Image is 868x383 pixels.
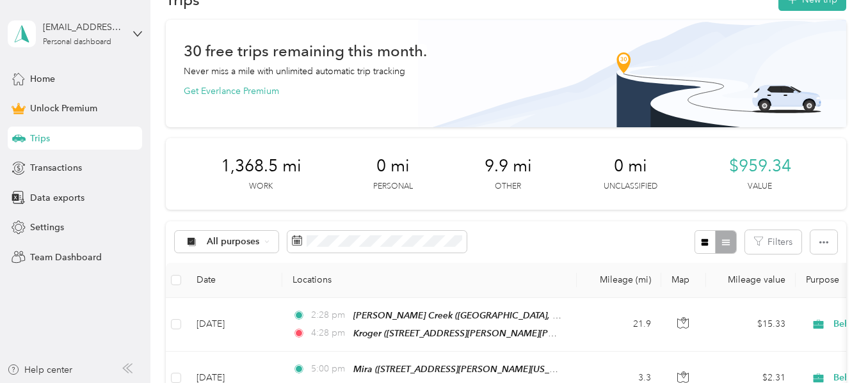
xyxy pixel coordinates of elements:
[30,161,82,175] span: Transactions
[184,44,427,58] h1: 30 free trips remaining this month.
[30,221,64,234] span: Settings
[311,308,348,322] span: 2:28 pm
[30,191,84,205] span: Data exports
[184,84,279,98] button: Get Everlance Premium
[7,363,72,377] button: Help center
[311,362,348,376] span: 5:00 pm
[353,328,659,339] span: Kroger ([STREET_ADDRESS][PERSON_NAME][PERSON_NAME][US_STATE])
[186,263,282,298] th: Date
[418,20,846,127] img: Banner
[706,263,796,298] th: Mileage value
[43,38,111,46] div: Personal dashboard
[249,181,273,192] p: Work
[30,72,55,86] span: Home
[614,156,647,176] span: 0 mi
[745,230,801,254] button: Filters
[495,181,521,192] p: Other
[30,102,97,115] span: Unlock Premium
[207,237,260,246] span: All purposes
[282,263,577,298] th: Locations
[604,181,657,192] p: Unclassified
[30,251,102,264] span: Team Dashboard
[748,181,772,192] p: Value
[353,364,578,375] span: Mira ([STREET_ADDRESS][PERSON_NAME][US_STATE])
[796,311,868,383] iframe: Everlance-gr Chat Button Frame
[221,156,301,176] span: 1,368.5 mi
[353,310,767,321] span: [PERSON_NAME] Creek ([GEOGRAPHIC_DATA], [GEOGRAPHIC_DATA][PERSON_NAME], [US_STATE])
[373,181,413,192] p: Personal
[43,20,123,34] div: [EMAIL_ADDRESS][DOMAIN_NAME]
[577,298,661,352] td: 21.9
[661,263,706,298] th: Map
[184,65,405,78] p: Never miss a mile with unlimited automatic trip tracking
[485,156,532,176] span: 9.9 mi
[30,132,50,145] span: Trips
[186,298,282,352] td: [DATE]
[729,156,791,176] span: $959.34
[706,298,796,352] td: $15.33
[376,156,410,176] span: 0 mi
[311,326,348,340] span: 4:28 pm
[577,263,661,298] th: Mileage (mi)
